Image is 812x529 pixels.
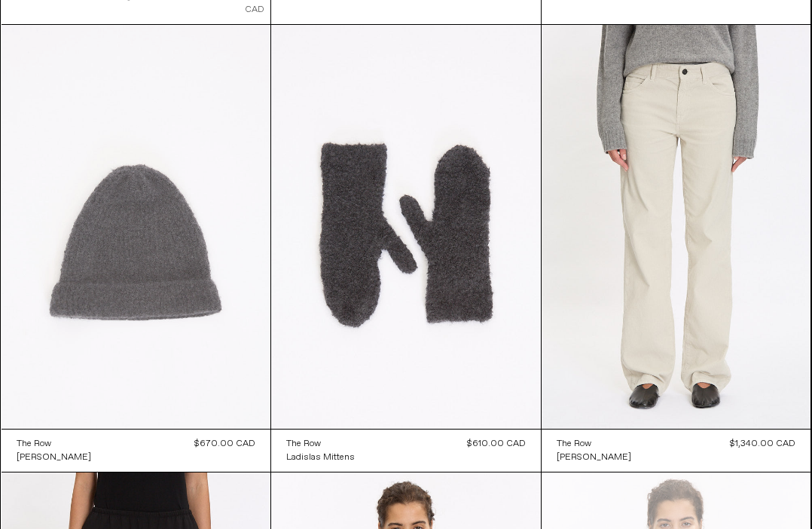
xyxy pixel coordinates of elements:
div: The Row [286,438,321,451]
a: The Row [286,437,355,451]
a: [PERSON_NAME] [557,451,631,464]
div: The Row [17,438,51,451]
div: The Row [557,438,591,451]
div: Ladislas Mittens [286,451,355,464]
img: The Row Ladislas Mittens in faded black [271,25,541,430]
div: [PERSON_NAME] [17,451,91,464]
img: The Row Leomir Beanie in faded black [2,25,271,429]
a: The Row [557,437,631,451]
a: Ladislas Mittens [286,451,355,464]
div: $610.00 CAD [467,437,526,451]
img: The Row Carlyl Pant in ice [542,25,811,429]
a: The Row [17,437,91,451]
a: [PERSON_NAME] [17,451,91,464]
div: $1,340.00 CAD [730,437,795,451]
div: $670.00 CAD [194,437,255,451]
div: [PERSON_NAME] [557,451,631,464]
